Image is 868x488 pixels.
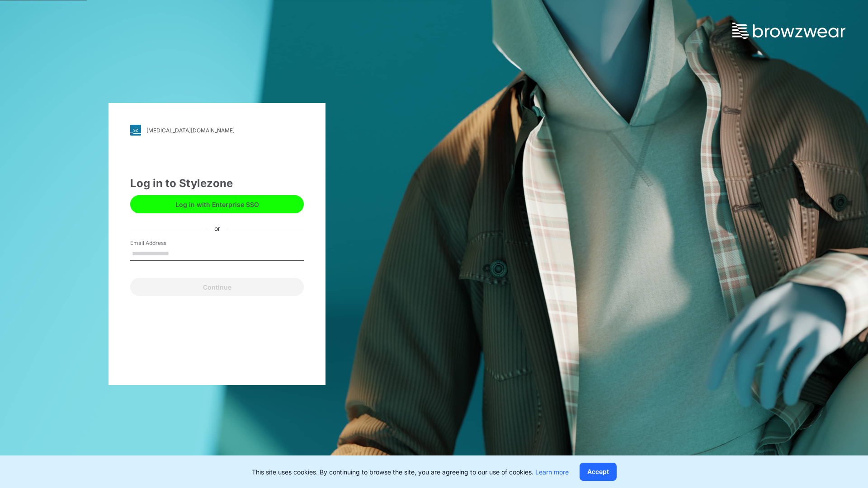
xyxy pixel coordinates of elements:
[732,23,845,39] img: browzwear-logo.73288ffb.svg
[252,467,569,477] p: This site uses cookies. By continuing to browse the site, you are agreeing to our use of cookies.
[535,468,569,476] a: Learn more
[130,125,304,136] a: [MEDICAL_DATA][DOMAIN_NAME]
[207,223,227,233] div: or
[130,125,141,136] img: svg+xml;base64,PHN2ZyB3aWR0aD0iMjgiIGhlaWdodD0iMjgiIHZpZXdCb3g9IjAgMCAyOCAyOCIgZmlsbD0ibm9uZSIgeG...
[130,195,304,213] button: Log in with Enterprise SSO
[130,175,304,192] div: Log in to Stylezone
[580,463,617,481] button: Accept
[146,127,235,134] div: [MEDICAL_DATA][DOMAIN_NAME]
[130,239,193,247] label: Email Address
